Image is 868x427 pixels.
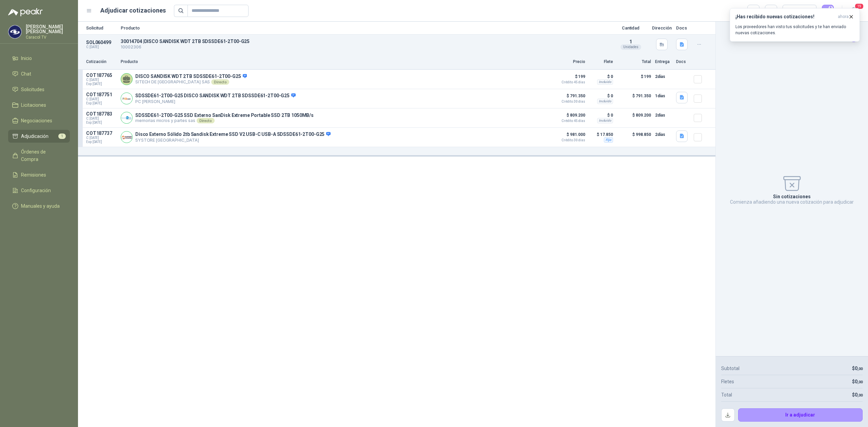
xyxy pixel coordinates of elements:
[21,117,52,124] span: Negociaciones
[86,78,117,82] span: C: [DATE]
[86,59,117,65] p: Cotización
[676,26,690,30] p: Docs
[8,168,70,181] a: Remisiones
[135,93,296,99] p: SDSSDE61-2T00-G25 DISCO SANDISK WDT 2TB SDSSDE61-2T00-G25
[787,6,806,16] div: Precio
[629,39,632,44] span: 1
[8,130,70,143] a: Adjudicación1
[8,8,43,16] img: Logo peakr
[121,26,610,30] p: Producto
[735,14,835,20] h3: ¡Has recibido nuevas cotizaciones!
[551,81,585,84] span: Crédito 45 días
[86,140,117,144] span: Exp: [DATE]
[838,14,849,20] span: ahora
[26,35,70,39] p: Caracol TV
[589,92,613,100] p: $ 0
[597,118,613,123] div: Incluido
[822,5,834,17] button: 0
[197,118,215,123] div: Directo
[551,111,585,123] p: $ 809.200
[21,171,46,179] span: Remisiones
[26,24,70,34] p: [PERSON_NAME] [PERSON_NAME]
[21,133,48,140] span: Adjudicación
[617,111,651,125] p: $ 809.200
[121,93,132,104] img: Company Logo
[551,130,585,142] p: $ 981.000
[21,187,51,194] span: Configuración
[135,118,314,123] p: memorias micros y partes sas
[854,3,864,9] span: 19
[86,117,117,121] span: C: [DATE]
[8,99,70,111] a: Licitaciones
[852,378,863,385] p: $
[730,8,860,42] button: ¡Has recibido nuevas cotizaciones!ahora Los proveedores han visto tus solicitudes y te han enviad...
[21,202,60,210] span: Manuales y ayuda
[8,114,70,127] a: Negociaciones
[620,44,641,50] div: Unidades
[652,26,672,30] p: Dirección
[597,79,613,85] div: Incluido
[135,138,331,143] p: SYSTORE [GEOGRAPHIC_DATA]
[58,134,66,139] span: 1
[589,111,613,119] p: $ 0
[8,52,70,65] a: Inicio
[617,130,651,144] p: $ 998.850
[617,59,651,65] p: Total
[551,119,585,123] span: Crédito 45 días
[589,130,613,139] p: $ 17.850
[121,39,610,44] p: 30014704 | DISCO SANDISK WDT 2TB SDSSDE61-2T00-G25
[8,25,21,38] img: Company Logo
[655,130,672,139] p: 2 días
[86,82,117,86] span: Exp: [DATE]
[8,200,70,212] a: Manuales y ayuda
[617,73,651,86] p: $ 199
[8,145,70,166] a: Órdenes de Compra
[8,67,70,80] a: Chat
[121,131,132,143] img: Company Logo
[86,73,117,78] p: COT187765
[597,99,613,104] div: Incluido
[86,92,117,97] p: COT187751
[730,199,854,205] p: Comienza añadiendo una nueva cotización para adjudicar
[551,92,585,103] p: $ 791.350
[135,131,331,138] p: Disco Externo Sólido 2tb Sandisk Extreme SSD V2 USB-C USB-A SDSSDE61-2T00-G25
[21,101,46,109] span: Licitaciones
[857,367,863,371] span: ,00
[773,194,811,199] p: Sin cotizaciones
[551,73,585,84] p: $ 199
[676,59,690,65] p: Docs
[121,112,132,123] img: Company Logo
[551,100,585,103] span: Crédito 30 días
[86,121,117,125] span: Exp: [DATE]
[86,40,117,45] p: SOL060499
[21,86,44,93] span: Solicitudes
[86,101,117,105] span: Exp: [DATE]
[655,92,672,100] p: 1 días
[589,59,613,65] p: Flete
[86,26,117,30] p: Solicitud
[551,59,585,65] p: Precio
[614,26,648,30] p: Cantidad
[121,59,547,65] p: Producto
[21,55,32,62] span: Inicio
[8,83,70,96] a: Solicitudes
[721,378,734,385] p: Fletes
[655,111,672,119] p: 2 días
[735,24,854,36] p: Los proveedores han visto tus solicitudes y te han enviado nuevas cotizaciones.
[21,148,63,163] span: Órdenes de Compra
[857,393,863,398] span: ,00
[135,79,247,85] p: SITECH DE [GEOGRAPHIC_DATA] SAS
[135,113,314,118] p: SDSSDE61-2T00-G25 SSD Externo SanDisk Extreme Portable SSD 2TB 1050MB/s
[86,111,117,117] p: COT187783
[21,70,31,78] span: Chat
[211,79,229,85] div: Directo
[855,366,863,371] span: 0
[8,184,70,197] a: Configuración
[135,74,247,80] p: DISCO SANDISK WDT 2TB SDSSDE61-2T00-G25
[852,365,863,372] p: $
[604,137,613,143] div: Fijo
[738,408,863,422] button: Ir a adjudicar
[135,99,296,104] p: PC [PERSON_NAME]
[86,130,117,136] p: COT187737
[721,391,732,399] p: Total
